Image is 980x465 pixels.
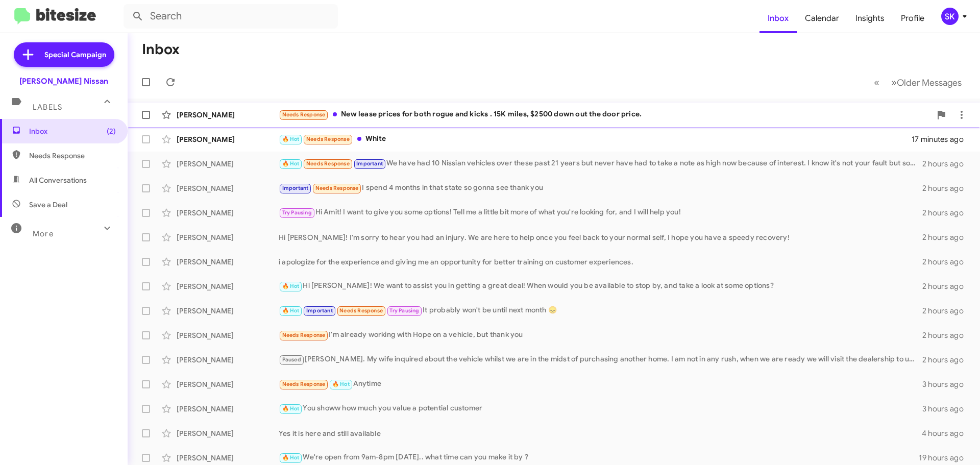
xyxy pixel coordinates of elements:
div: [PERSON_NAME] [177,257,279,267]
a: Insights [847,4,893,33]
div: [PERSON_NAME] [177,379,279,389]
span: 🔥 Hot [282,160,300,167]
div: I'm already working with Hope on a vehicle, but thank you [279,329,922,341]
div: 2 hours ago [922,232,972,242]
div: 17 minutes ago [912,134,972,144]
div: Anytime [279,378,922,390]
span: (2) [107,126,116,136]
button: Previous [868,72,886,93]
div: Hi Amit! I want to give you some options! Tell me a little bit more of what you're looking for, a... [279,207,922,218]
span: Needs Response [315,185,359,191]
div: [PERSON_NAME] [177,355,279,365]
div: 3 hours ago [922,404,972,414]
a: Special Campaign [14,42,114,67]
span: 🔥 Hot [282,307,300,314]
span: Try Pausing [282,209,312,216]
span: Labels [33,103,62,112]
span: 🔥 Hot [282,136,300,142]
span: More [33,229,54,238]
div: Hi [PERSON_NAME]! I'm sorry to hear you had an injury. We are here to help once you feel back to ... [279,232,922,242]
div: 2 hours ago [922,281,972,291]
div: [PERSON_NAME] [177,453,279,463]
div: [PERSON_NAME] [177,110,279,120]
div: 3 hours ago [922,379,972,389]
div: i apologize for the experience and giving me an opportunity for better training on customer exper... [279,257,922,267]
div: 4 hours ago [922,428,972,438]
span: Important [282,185,309,191]
input: Search [124,4,338,29]
span: All Conversations [29,175,87,185]
div: 19 hours ago [919,453,972,463]
nav: Page navigation example [868,72,968,93]
span: Needs Response [306,160,350,167]
span: Needs Response [282,111,326,118]
div: [PERSON_NAME] [177,428,279,438]
div: White [279,133,912,145]
span: Paused [282,356,301,363]
div: [PERSON_NAME] [177,330,279,340]
button: Next [885,72,968,93]
div: [PERSON_NAME] [177,281,279,291]
div: 2 hours ago [922,355,972,365]
div: 2 hours ago [922,208,972,218]
div: [PERSON_NAME] [177,134,279,144]
div: [PERSON_NAME] [177,159,279,169]
div: [PERSON_NAME] Nissan [19,76,108,86]
a: Inbox [759,4,797,33]
div: [PERSON_NAME] [177,306,279,316]
div: Hi [PERSON_NAME]! We want to assist you in getting a great deal! When would you be available to s... [279,280,922,292]
a: Profile [893,4,933,33]
span: Try Pausing [389,307,419,314]
a: Calendar [797,4,847,33]
span: « [874,76,879,89]
div: [PERSON_NAME] [177,183,279,193]
div: You showw how much you value a potential customer [279,403,922,414]
div: 2 hours ago [922,330,972,340]
div: We have had 10 Nissian vehicles over these past 21 years but never have had to take a note as hig... [279,158,922,169]
button: SK [933,8,969,25]
h1: Inbox [142,41,180,58]
div: SK [941,8,959,25]
div: [PERSON_NAME] [177,232,279,242]
span: Important [356,160,383,167]
span: Needs Response [282,381,326,387]
span: » [891,76,897,89]
span: Needs Response [282,332,326,338]
div: Yes it is here and still available [279,428,922,438]
span: 🔥 Hot [282,454,300,461]
span: 🔥 Hot [282,283,300,289]
div: It probably won't be until next month 😞 [279,305,922,316]
span: Older Messages [897,77,962,88]
div: [PERSON_NAME] [177,208,279,218]
span: Save a Deal [29,200,67,210]
span: Important [306,307,333,314]
div: 2 hours ago [922,183,972,193]
span: Needs Response [29,151,116,161]
div: New lease prices for both rogue and kicks . 15K miles, $2500 down out the door price. [279,109,931,120]
div: [PERSON_NAME] [177,404,279,414]
div: 2 hours ago [922,159,972,169]
span: 🔥 Hot [332,381,350,387]
div: 2 hours ago [922,306,972,316]
span: Needs Response [306,136,350,142]
span: Special Campaign [44,50,106,60]
div: 2 hours ago [922,257,972,267]
span: 🔥 Hot [282,405,300,412]
span: Needs Response [339,307,383,314]
div: I spend 4 months in that state so gonna see thank you [279,182,922,194]
div: [PERSON_NAME]. My wife inquired about the vehicle whilst we are in the midst of purchasing anothe... [279,354,922,365]
div: We're open from 9am-8pm [DATE].. what time can you make it by ? [279,452,919,463]
span: Inbox [29,126,116,136]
